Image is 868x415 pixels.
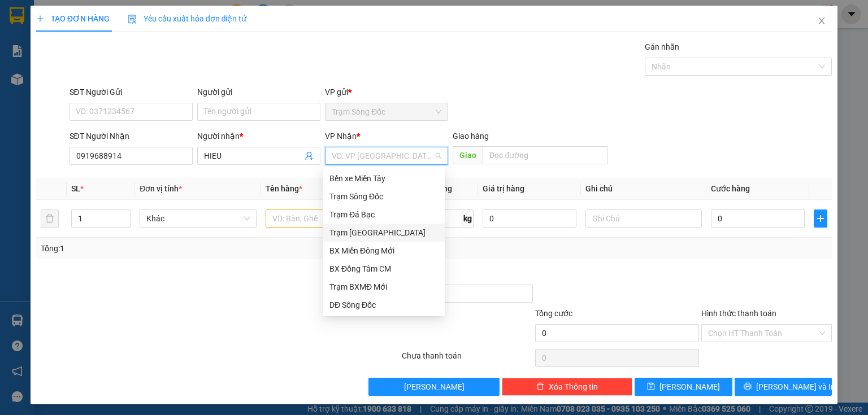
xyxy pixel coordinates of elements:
button: save[PERSON_NAME] [635,378,732,396]
span: Giao hàng [453,132,489,141]
button: Close [806,6,837,37]
div: Trạm BXMĐ Mới [323,278,445,296]
span: plus [36,15,44,23]
span: save [647,382,655,391]
span: Cước hàng [711,184,750,193]
div: Trạm Sài Gòn [323,224,445,242]
div: SĐT Người Gửi [70,86,193,98]
span: [PERSON_NAME] [659,381,720,393]
span: SL [71,184,80,193]
div: Trạm Đá Bạc [323,206,445,224]
span: Tên hàng [266,184,302,193]
label: Gán nhãn [645,42,679,51]
div: Bến xe Miền Tây [323,169,445,187]
span: Trạm Sông Đốc [332,103,441,120]
input: VD: Bàn, Ghế [266,209,382,228]
button: delete [41,209,59,228]
button: plus [814,209,827,228]
div: Trạm BXMĐ Mới [329,281,438,293]
div: BX Đồng Tâm CM [323,260,445,278]
span: [PERSON_NAME] và In [756,381,835,393]
div: Trạm Đá Bạc [329,208,438,221]
div: BX Miền Đông Mới [323,242,445,260]
input: Ghi Chú [585,209,702,228]
span: close [817,16,826,25]
span: delete [536,382,544,391]
div: DĐ Sông Đốc [329,299,438,311]
button: printer[PERSON_NAME] và In [735,378,832,396]
span: TẠO ĐƠN HÀNG [36,14,110,23]
span: Giao [453,146,483,164]
span: Yêu cầu xuất hóa đơn điện tử [128,14,247,23]
div: Người nhận [197,130,320,142]
span: VP Nhận [325,132,357,141]
div: DĐ Sông Đốc [323,296,445,314]
div: Bến xe Miền Tây [329,172,438,185]
label: Hình thức thanh toán [701,309,776,318]
div: Chưa thanh toán [401,350,533,369]
span: user-add [305,151,314,160]
img: icon [128,15,137,24]
span: printer [744,382,752,391]
div: Trạm Sông Đốc [329,190,438,203]
div: Người gửi [197,86,320,98]
div: SĐT Người Nhận [70,130,193,142]
input: 0 [483,209,576,228]
div: BX Miền Đông Mới [329,244,438,257]
span: plus [814,214,827,223]
span: [PERSON_NAME] [404,381,465,393]
button: [PERSON_NAME] [368,378,499,396]
div: VP gửi [325,86,448,98]
span: Đơn vị tính [140,184,182,193]
span: Khác [146,210,249,227]
input: Dọc đường [483,146,608,164]
span: Tổng cước [535,309,572,318]
span: Giá trị hàng [483,184,524,193]
span: kg [462,209,474,228]
button: deleteXóa Thông tin [502,378,632,396]
div: Tổng: 1 [41,242,336,255]
div: Trạm Sông Đốc [323,187,445,206]
div: Trạm [GEOGRAPHIC_DATA] [329,226,438,239]
div: BX Đồng Tâm CM [329,263,438,275]
th: Ghi chú [581,178,706,200]
span: Xóa Thông tin [549,381,598,393]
